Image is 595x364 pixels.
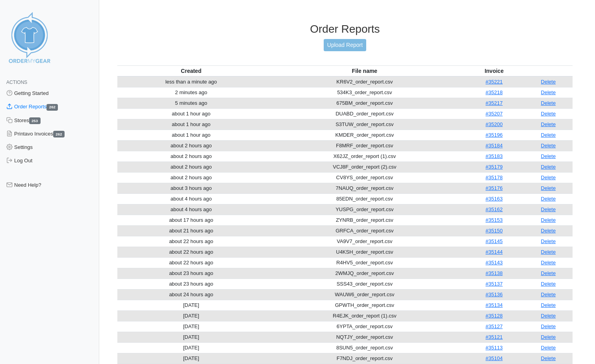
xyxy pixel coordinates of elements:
[486,281,502,287] a: #35137
[541,270,556,276] a: Delete
[486,164,502,170] a: #35179
[265,87,464,98] td: 534K3_order_report.csv
[265,172,464,183] td: CV8YS_order_report.csv
[486,185,502,191] a: #35176
[265,236,464,247] td: VA9V7_order_report.csv
[265,151,464,162] td: X62JZ_order_report (1).csv
[541,238,556,244] a: Delete
[265,247,464,257] td: U4KSH_order_report.csv
[117,140,265,151] td: about 2 hours ago
[486,89,502,95] a: #35218
[486,196,502,202] a: #35163
[117,289,265,300] td: about 24 hours ago
[541,79,556,85] a: Delete
[541,143,556,149] a: Delete
[541,206,556,212] a: Delete
[117,22,573,36] h3: Order Reports
[541,175,556,180] a: Delete
[265,98,464,108] td: 675BM_order_report.csv
[117,332,265,342] td: [DATE]
[117,321,265,332] td: [DATE]
[324,39,366,51] a: Upload Report
[117,300,265,310] td: [DATE]
[541,323,556,329] a: Delete
[117,172,265,183] td: about 2 hours ago
[117,108,265,119] td: about 1 hour ago
[486,238,502,244] a: #35145
[486,302,502,308] a: #35134
[117,353,265,364] td: [DATE]
[486,111,502,117] a: #35207
[6,80,27,85] span: Actions
[117,310,265,321] td: [DATE]
[541,302,556,308] a: Delete
[486,334,502,340] a: #35121
[541,132,556,138] a: Delete
[486,270,502,276] a: #35138
[486,228,502,234] a: #35150
[486,217,502,223] a: #35153
[265,76,464,87] td: KR6V2_order_report.csv
[117,215,265,225] td: about 17 hours ago
[541,345,556,351] a: Delete
[117,76,265,87] td: less than a minute ago
[541,355,556,361] a: Delete
[265,140,464,151] td: F8MRF_order_report.csv
[29,117,41,124] span: 253
[486,323,502,329] a: #35127
[541,196,556,202] a: Delete
[53,131,65,137] span: 262
[486,153,502,159] a: #35183
[486,143,502,149] a: #35184
[265,225,464,236] td: GRFCA_order_report.csv
[541,217,556,223] a: Delete
[265,257,464,268] td: R4HV5_order_report.csv
[117,268,265,279] td: about 23 hours ago
[486,260,502,266] a: #35143
[117,193,265,204] td: about 4 hours ago
[265,321,464,332] td: 6YPTA_order_report.csv
[486,100,502,106] a: #35217
[265,268,464,279] td: 2WMJQ_order_report.csv
[117,257,265,268] td: about 22 hours ago
[541,164,556,170] a: Delete
[541,334,556,340] a: Delete
[117,65,265,76] th: Created
[541,281,556,287] a: Delete
[117,236,265,247] td: about 22 hours ago
[265,204,464,215] td: YUSPG_order_report.csv
[541,89,556,95] a: Delete
[541,185,556,191] a: Delete
[541,313,556,319] a: Delete
[265,108,464,119] td: DUABD_order_report.csv
[541,260,556,266] a: Delete
[486,206,502,212] a: #35162
[541,153,556,159] a: Delete
[541,292,556,297] a: Delete
[265,342,464,353] td: 8SUN5_order_report.csv
[265,353,464,364] td: F7NDJ_order_report.csv
[486,345,502,351] a: #35113
[541,111,556,117] a: Delete
[265,279,464,289] td: SSS43_order_report.csv
[464,65,524,76] th: Invoice
[46,104,58,111] span: 262
[117,151,265,162] td: about 2 hours ago
[486,355,502,361] a: #35104
[117,98,265,108] td: 5 minutes ago
[486,249,502,255] a: #35144
[265,65,464,76] th: File name
[117,279,265,289] td: about 23 hours ago
[265,289,464,300] td: WAUW6_order_report.csv
[265,162,464,172] td: VCJ8F_order_report (2).csv
[117,225,265,236] td: about 21 hours ago
[265,119,464,130] td: S3TUW_order_report.csv
[117,87,265,98] td: 2 minutes ago
[265,193,464,204] td: 85EDN_order_report.csv
[265,332,464,342] td: NQTJY_order_report.csv
[541,121,556,127] a: Delete
[117,130,265,140] td: about 1 hour ago
[265,300,464,310] td: GPWTH_order_report.csv
[541,100,556,106] a: Delete
[541,249,556,255] a: Delete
